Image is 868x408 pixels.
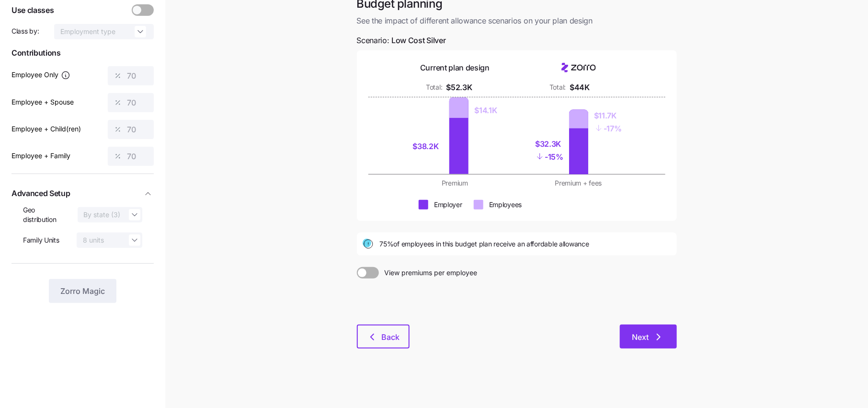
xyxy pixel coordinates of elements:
[391,35,445,47] span: Low Cost Silver
[382,331,400,343] span: Back
[11,182,154,205] button: Advanced Setup
[11,97,74,107] label: Employee + Spouse
[357,15,677,27] span: See the impact of different allowance scenarios on your plan design
[357,35,446,47] span: Scenario:
[489,200,522,210] div: Employees
[11,47,154,59] span: Contributions
[549,82,566,92] div: Total:
[594,122,622,135] div: - 17%
[446,82,472,93] div: $52.3K
[11,205,154,256] div: Advanced Setup
[11,124,81,134] label: Employee + Child(ren)
[11,26,39,36] span: Class by:
[11,151,70,161] label: Employee + Family
[426,82,442,92] div: Total:
[535,150,563,163] div: - 15%
[379,267,478,279] span: View premiums per employee
[11,187,70,199] span: Advanced Setup
[523,178,635,188] div: Premium + fees
[357,325,410,349] button: Back
[23,235,59,245] span: Family Units
[11,4,54,16] span: Use classes
[399,178,511,188] div: Premium
[620,325,677,349] button: Next
[434,200,462,210] div: Employer
[420,62,490,74] div: Current plan design
[412,140,444,152] div: $38.2K
[49,279,116,303] button: Zorro Magic
[570,82,590,93] div: $44K
[594,110,622,122] div: $11.7K
[474,105,497,117] div: $14.1K
[380,239,589,249] span: 75% of employees in this budget plan receive an affordable allowance
[60,285,105,297] span: Zorro Magic
[11,70,70,80] label: Employee Only
[535,138,563,150] div: $32.3K
[23,205,70,225] span: Geo distribution
[632,331,649,343] span: Next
